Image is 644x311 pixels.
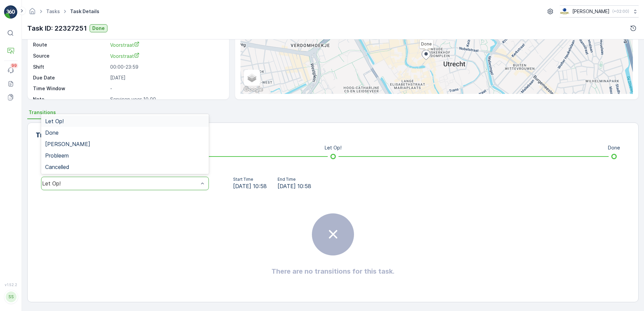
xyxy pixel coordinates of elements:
p: Done [92,25,105,32]
p: Due Date [33,74,107,81]
span: [DATE] 10:58 [278,182,311,190]
p: Done [608,144,620,151]
p: 00:00-23:59 [110,64,222,70]
a: Open this area in Google Maps (opens a new window) [242,85,264,94]
span: Probleem [45,152,69,159]
button: SS [4,288,18,306]
span: Task Details [69,8,101,15]
button: Done [90,24,107,32]
div: Let Op! [42,180,198,186]
p: Task ID: 22327251 [27,23,87,33]
span: Voorstraat [110,42,139,48]
span: [DATE] 10:58 [233,182,267,190]
img: Google [242,85,264,94]
a: Voorstraat [110,53,222,60]
a: Voorstraat [110,41,222,48]
span: Done [45,130,59,136]
span: Transitions [29,109,56,116]
span: [PERSON_NAME] [45,141,90,147]
p: Let Op! [325,144,342,151]
p: Start Time [233,177,267,182]
p: End Time [278,177,311,182]
p: Time Window [33,85,107,92]
p: Note [33,96,107,103]
p: Shift [33,64,107,70]
div: SS [6,291,17,302]
p: ( +02:00 ) [612,9,629,14]
p: Transitions [36,130,73,140]
a: Homepage [29,10,36,16]
p: Route [33,41,107,48]
span: Cancelled [45,164,69,170]
span: Let Op! [45,118,64,124]
span: Voorstraat [110,53,139,59]
p: 99 [11,63,17,68]
h2: There are no transitions for this task. [271,266,394,276]
a: Tasks [46,8,60,14]
span: v 1.52.2 [4,283,18,287]
img: logo [4,5,18,19]
p: [DATE] [110,74,222,81]
p: [PERSON_NAME] [572,8,610,15]
p: - [110,85,222,92]
a: Layers [245,70,259,85]
img: basis-logo_rgb2x.png [560,8,570,15]
button: [PERSON_NAME](+02:00) [560,5,639,18]
a: 99 [4,64,18,77]
p: Source [33,53,107,60]
p: Servicen voor 10.00 [110,96,222,103]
